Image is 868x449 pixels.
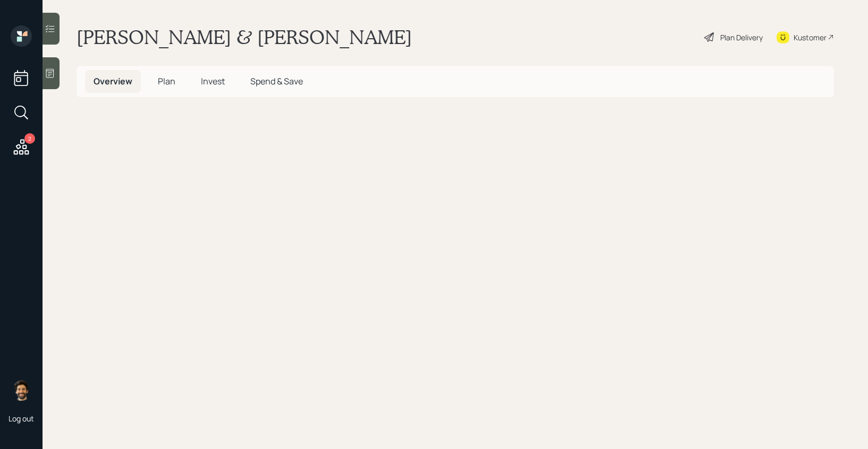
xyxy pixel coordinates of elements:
img: eric-schwartz-headshot.png [11,379,32,401]
span: Spend & Save [250,75,303,87]
div: Plan Delivery [720,32,763,43]
div: Kustomer [794,32,827,43]
span: Overview [94,75,132,87]
span: Invest [201,75,225,87]
span: Plan [158,75,175,87]
div: Log out [9,413,34,424]
div: 2 [24,133,35,144]
h1: [PERSON_NAME] & [PERSON_NAME] [77,25,412,49]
